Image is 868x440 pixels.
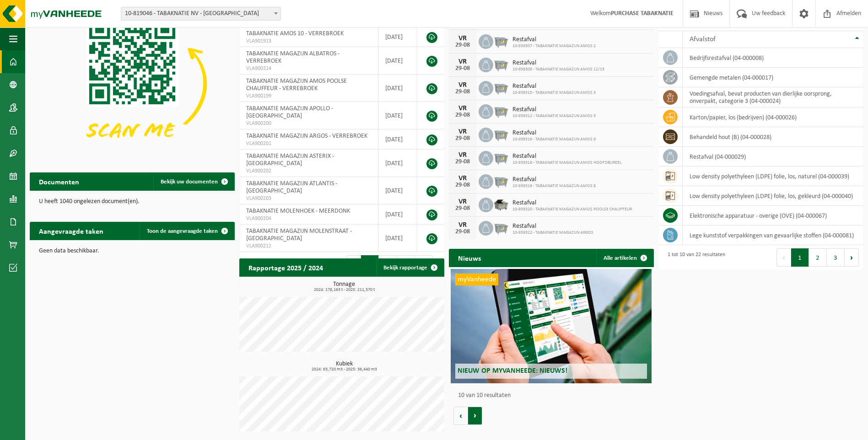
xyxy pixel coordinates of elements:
[121,7,280,20] span: 10-819046 - TABAKNATIE NV - ANTWERPEN
[453,182,472,188] div: 29-08
[455,274,498,285] span: myVanheede
[453,229,472,235] div: 29-08
[376,258,443,277] a: Bekijk rapportage
[246,50,340,64] span: TABAKNATIE MAGAZIJN ALBATROS - VERREBROEK
[246,195,371,202] span: VLA900203
[493,173,509,188] img: WB-2500-GAL-GY-01
[512,113,596,119] span: 10-939312 - TABAKNATIE MAGAZIJN AMOS 5
[244,367,444,372] span: 2024: 63,720 m3 - 2025: 36,440 m3
[683,206,863,225] td: elektronische apparatuur - overige (OVE) (04-000067)
[453,159,472,165] div: 29-08
[246,30,344,37] span: TABAKNATIE AMOS 10 - VERREBROEK
[246,215,371,222] span: VLA900204
[453,81,472,89] div: VR
[140,222,234,240] a: Toon de aangevraagde taken
[453,135,472,142] div: 29-08
[791,248,809,267] button: 1
[378,204,417,225] td: [DATE]
[246,120,371,127] span: VLA900200
[244,281,444,292] h3: Tonnage
[512,207,632,212] span: 10-939320 - TABAKNATIE MAGAZIJN AMOS POOLSE CHAUFFEUR
[493,80,509,95] img: WB-2500-GAL-GY-01
[683,87,863,107] td: voedingsafval, bevat producten van dierlijke oorsprong, onverpakt, categorie 3 (04-000024)
[378,225,417,252] td: [DATE]
[246,228,352,242] span: TABAKNATIE MAGAZIJN MOLENSTRAAT - [GEOGRAPHIC_DATA]
[246,78,347,92] span: TABAKNATIE MAGAZIJN AMOS POOLSE CHAUFFEUR - VERREBROEK
[493,220,509,235] img: WB-2500-GAL-GY-01
[663,247,725,268] div: 1 tot 10 van 22 resultaten
[827,248,845,267] button: 3
[512,176,596,183] span: Restafval
[683,186,863,206] td: low density polyethyleen (LDPE) folie, los, gekleurd (04-000040)
[845,248,859,267] button: Next
[453,175,472,182] div: VR
[246,133,367,140] span: TABAKNATIE MAGAZIJN ARGOS - VERREBROEK
[244,288,444,292] span: 2024: 178,163 t - 2025: 211,570 t
[30,172,88,190] h2: Documenten
[453,35,472,42] div: VR
[246,208,350,215] span: TABAKNATIE MOLENHOEK - MEERDONK
[512,199,632,207] span: Restafval
[690,36,716,43] span: Afvalstof
[468,407,482,425] button: Volgende
[512,223,593,230] span: Restafval
[512,83,596,90] span: Restafval
[493,56,509,72] img: WB-2500-GAL-GY-01
[512,230,593,236] span: 10-939322 - TABAKNATIE MAGAZIJN ARGOS
[512,59,604,67] span: Restafval
[512,153,621,160] span: Restafval
[512,183,596,189] span: 10-939319 - TABAKNATIE MAGAZIJN AMOS 8
[453,205,472,212] div: 29-08
[378,150,417,177] td: [DATE]
[449,249,490,267] h2: Nieuws
[378,75,417,102] td: [DATE]
[378,129,417,150] td: [DATE]
[453,112,472,118] div: 29-08
[453,128,472,135] div: VR
[246,92,371,100] span: VLA900199
[683,68,863,87] td: gemengde metalen (04-000017)
[458,367,567,375] span: Nieuw op myVanheede: Nieuws!
[453,89,472,95] div: 29-08
[493,103,509,118] img: WB-2500-GAL-GY-01
[453,105,472,112] div: VR
[493,196,509,212] img: WB-5000-GAL-GY-01
[596,249,653,267] a: Alle artikelen
[453,58,472,65] div: VR
[39,248,226,254] p: Geen data beschikbaar.
[246,167,371,175] span: VLA900202
[683,48,863,68] td: bedrijfsrestafval (04-000008)
[246,242,371,250] span: VLA900212
[453,42,472,48] div: 29-08
[611,10,674,17] strong: PURCHASE TABAKNATIE
[147,228,218,234] span: Toon de aangevraagde taken
[378,27,417,47] td: [DATE]
[683,127,863,147] td: behandeld hout (B) (04-000028)
[246,38,371,45] span: VLA901913
[683,166,863,186] td: low density polyethyleen (LDPE) folie, los, naturel (04-000039)
[246,65,371,72] span: VLA900214
[39,199,226,205] p: U heeft 1040 ongelezen document(en).
[512,67,604,72] span: 10-939309 - TABAKNATIE MAGAZIJN AMOS 12/13
[451,269,652,383] a: myVanheede Nieuw op myVanheede: Nieuws!
[683,107,863,127] td: karton/papier, los (bedrijven) (04-000026)
[161,179,218,185] span: Bekijk uw documenten
[683,225,863,245] td: lege kunststof verpakkingen van gevaarlijke stoffen (04-000081)
[809,248,827,267] button: 2
[246,180,337,194] span: TABAKNATIE MAGAZIJN ATLANTIS - [GEOGRAPHIC_DATA]
[453,407,468,425] button: Vorige
[776,248,791,267] button: Previous
[246,140,371,147] span: VLA900201
[512,36,596,43] span: Restafval
[239,258,332,276] h2: Rapportage 2025 / 2024
[121,7,281,21] span: 10-819046 - TABAKNATIE NV - ANTWERPEN
[378,102,417,129] td: [DATE]
[246,153,334,167] span: TABAKNATIE MAGAZIJN ASTERIX - [GEOGRAPHIC_DATA]
[493,126,509,142] img: WB-2500-GAL-GY-01
[512,137,596,142] span: 10-939316 - TABAKNATIE MAGAZIJN AMOS 9
[453,221,472,229] div: VR
[244,361,444,372] h3: Kubiek
[153,172,234,191] a: Bekijk uw documenten
[493,150,509,165] img: WB-2500-GAL-GY-01
[512,43,596,49] span: 10-939307 - TABAKNATIE MAGAZIJN AMOS 2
